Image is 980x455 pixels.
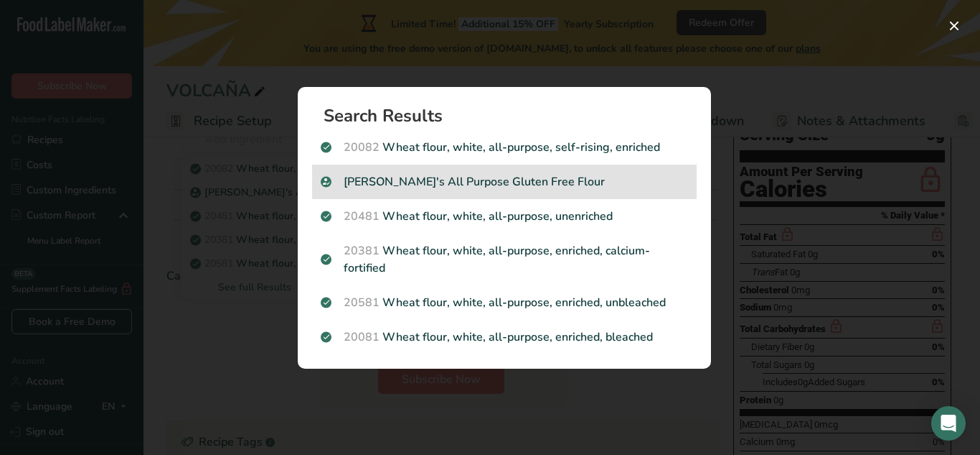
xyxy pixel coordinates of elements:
[344,329,380,345] span: 20081
[931,406,966,441] div: Open Intercom Messenger
[321,242,688,277] p: Wheat flour, white, all-purpose, enriched, calcium-fortified
[321,139,688,156] p: Wheat flour, white, all-purpose, self-rising, enriched
[321,208,688,225] p: Wheat flour, white, all-purpose, unenriched
[344,295,380,311] span: 20581
[324,107,697,124] h1: Search Results
[321,173,688,190] p: [PERSON_NAME]'s All Purpose Gluten Free Flour
[344,139,380,155] span: 20082
[344,243,380,259] span: 20381
[344,208,380,224] span: 20481
[321,328,688,346] p: Wheat flour, white, all-purpose, enriched, bleached
[321,294,688,311] p: Wheat flour, white, all-purpose, enriched, unbleached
